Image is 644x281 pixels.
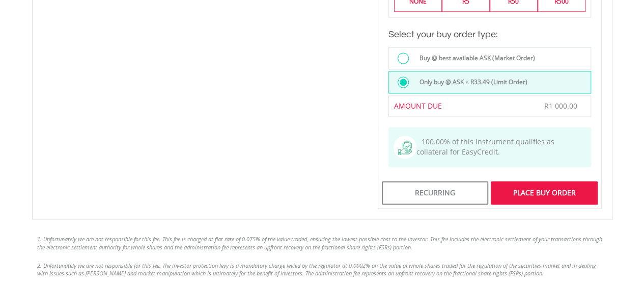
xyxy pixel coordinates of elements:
li: 2. Unfortunately we are not responsible for this fee. The investor protection levy is a mandatory... [37,261,607,277]
span: R1 000.00 [544,101,577,111]
div: Place Buy Order [491,181,597,205]
img: collateral-qualifying-green.svg [398,141,412,155]
span: 100.00% of this instrument qualifies as collateral for EasyCredit. [416,137,554,157]
h3: Select your buy order type: [388,28,591,42]
li: 1. Unfortunately we are not responsible for this fee. This fee is charged at flat rate of 0.075% ... [37,235,607,250]
div: Recurring [382,181,488,205]
span: AMOUNT DUE [394,101,442,111]
label: Buy @ best available ASK (Market Order) [413,53,535,64]
label: Only buy @ ASK ≤ R33.49 (Limit Order) [413,76,527,88]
